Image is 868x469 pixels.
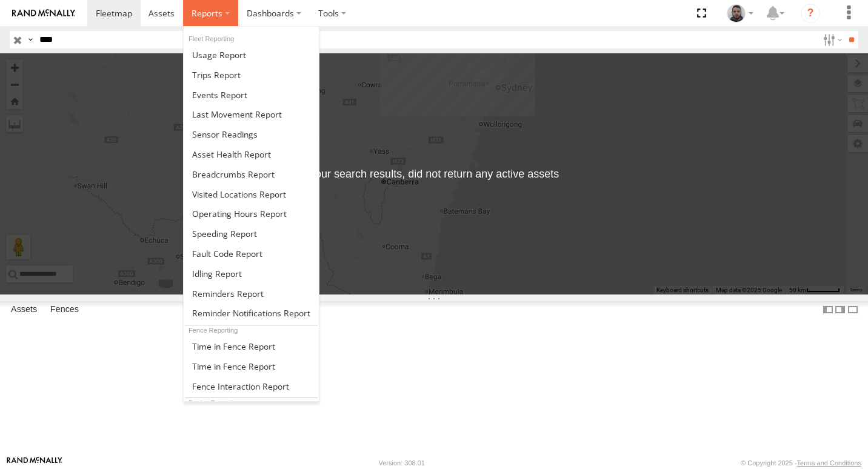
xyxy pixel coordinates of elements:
[44,301,85,318] label: Fences
[797,459,861,467] a: Terms and Conditions
[184,224,319,244] a: Fleet Speed Report
[801,4,820,23] i: ?
[184,45,319,65] a: Usage Report
[184,65,319,85] a: Trips Report
[184,85,319,105] a: Full Events Report
[184,204,319,224] a: Asset Operating Hours Report
[184,264,319,284] a: Idling Report
[184,164,319,184] a: Breadcrumbs Report
[184,376,319,396] a: Fence Interaction Report
[723,4,758,22] div: Mostafa Aly
[741,459,861,467] div: © Copyright 2025 -
[184,356,319,376] a: Time in Fences Report
[184,104,319,124] a: Last Movement Report
[184,336,319,356] a: Time in Fences Report
[822,301,834,319] label: Dock Summary Table to the Left
[818,31,844,48] label: Search Filter Options
[12,9,75,18] img: rand-logo.svg
[847,301,859,319] label: Hide Summary Table
[184,284,319,304] a: Reminders Report
[379,459,425,467] div: Version: 308.01
[184,244,319,264] a: Fault Code Report
[184,184,319,204] a: Visited Locations Report
[25,31,35,48] label: Search Query
[834,301,846,319] label: Dock Summary Table to the Right
[184,144,319,164] a: Asset Health Report
[5,301,43,318] label: Assets
[184,124,319,144] a: Sensor Readings
[184,304,319,324] a: Service Reminder Notifications Report
[7,457,62,469] a: Visit our Website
